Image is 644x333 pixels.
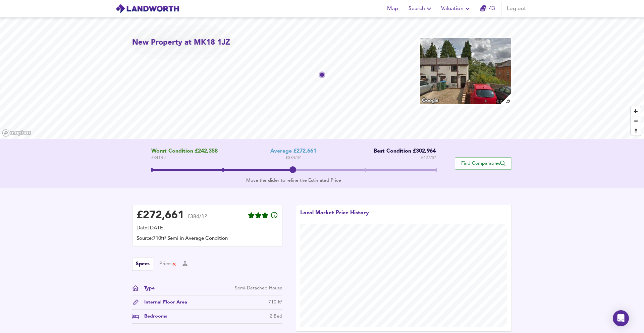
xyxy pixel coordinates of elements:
[421,155,436,161] span: £ 427 / ft²
[438,2,474,15] button: Valuation
[132,38,230,48] h2: New Property at MK18 1JZ
[139,313,167,320] div: Bedrooms
[300,209,369,224] div: Local Market Price History
[631,116,641,126] span: Zoom out
[631,106,641,116] button: Zoom in
[139,299,187,306] div: Internal Floor Area
[151,148,218,155] span: Worst Condition £242,358
[268,299,282,306] div: 710 ft²
[507,4,526,13] span: Log out
[137,235,278,242] div: Source: 710ft² Semi in Average Condition
[115,4,179,14] img: logo
[235,285,282,292] div: Semi-Detached House
[480,4,495,13] a: 43
[132,258,153,271] button: Specs
[459,160,508,167] span: Find Comparables
[137,225,278,232] div: Date: [DATE]
[286,155,301,161] span: £ 384 / ft²
[631,116,641,126] button: Zoom out
[441,4,472,13] span: Valuation
[369,148,436,155] div: Best Condition £302,964
[384,4,400,13] span: Map
[151,155,218,161] span: £ 341 / ft²
[2,129,32,137] a: Mapbox homepage
[270,148,316,155] div: Average £272,661
[455,157,512,170] button: Find Comparables
[137,211,184,221] div: £ 272,661
[500,93,512,105] img: search
[406,2,436,15] button: Search
[409,4,433,13] span: Search
[270,313,282,320] div: 2 Bed
[151,177,436,184] div: Move the slider to refine the Estimated Price
[159,261,176,268] button: Prices
[187,214,207,224] span: £384/ft²
[613,310,629,326] div: Open Intercom Messenger
[631,126,641,135] button: Reset bearing to north
[139,285,155,292] div: Type
[382,2,403,15] button: Map
[419,38,512,105] img: property
[477,2,498,15] button: 43
[504,2,529,15] button: Log out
